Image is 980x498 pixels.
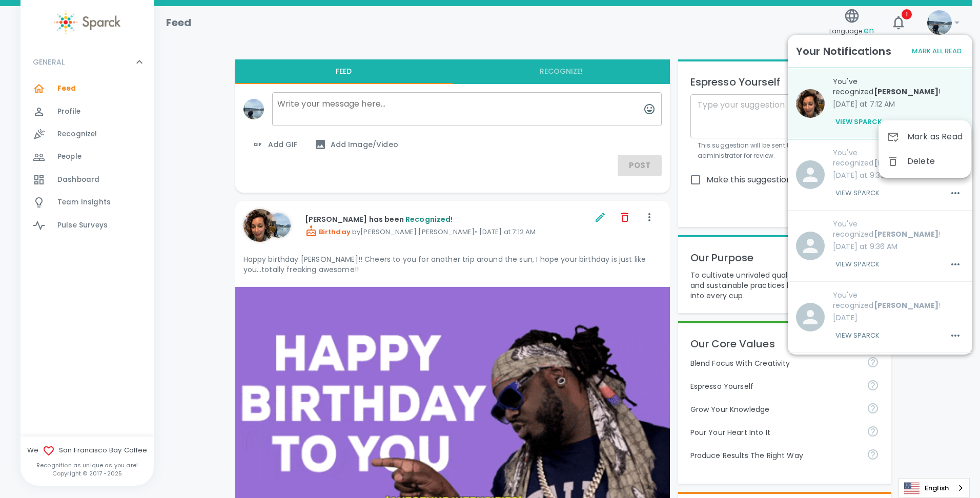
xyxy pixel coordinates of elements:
[899,478,970,498] aside: Language selected: English
[907,155,963,168] span: Delete
[879,125,971,149] div: Mark as Read
[899,478,970,498] div: Language
[899,479,969,497] a: English
[879,149,971,174] div: Delete
[907,131,963,143] span: Mark as Read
